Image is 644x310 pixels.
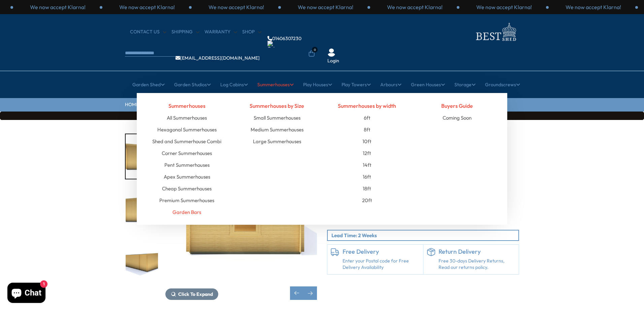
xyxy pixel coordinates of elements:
[343,248,420,255] h6: Free Delivery
[162,147,212,159] a: Corner Summerhouses
[343,258,420,271] a: Enter your Postal code for Free Delivery Availability
[125,186,159,232] div: 9 / 10
[312,47,318,53] span: 0
[417,100,497,112] h4: Buyers Guide
[363,183,371,194] a: 18ft
[126,134,158,179] img: Elm2990x50909_9x16_8-090_6ca46722-26c9-43ef-8743-02d61c39eab5_200x200.jpg
[130,29,166,35] a: CONTACT US
[281,3,370,11] div: 3 / 3
[362,194,372,206] a: 20ft
[380,76,401,93] a: Arbours
[204,29,237,35] a: Warranty
[485,76,520,93] a: Groundscrews
[257,76,294,93] a: Summerhouses
[254,112,300,124] a: Small Summerhouses
[220,76,248,93] a: Log Cabins
[253,135,301,147] a: Large Summerhouses
[327,49,335,57] img: User Icon
[439,248,516,255] h6: Return Delivery
[566,3,621,11] p: We now accept Klarna!
[476,3,532,11] p: We now accept Klarna!
[364,112,371,124] a: 6ft
[102,3,192,11] div: 1 / 3
[298,3,353,11] p: We now accept Klarna!
[303,76,332,93] a: Play Houses
[443,112,472,124] a: Coming Soon
[370,3,459,11] div: 1 / 3
[164,159,210,171] a: Pent Summerhouses
[308,50,315,57] a: 0
[174,76,211,93] a: Garden Studios
[363,171,371,183] a: 16ft
[459,3,549,11] div: 2 / 3
[342,76,371,93] a: Play Towers
[152,135,221,147] a: Shed and Summerhouse Combi
[157,124,217,135] a: Hexagonal Summerhouses
[290,286,303,300] div: Previous slide
[363,159,372,171] a: 14ft
[125,133,159,180] div: 8 / 10
[387,3,443,11] p: We now accept Klarna!
[175,56,260,60] a: [EMAIL_ADDRESS][DOMAIN_NAME]
[364,124,371,135] a: 8ft
[237,100,317,112] h4: Summerhouses by Size
[267,41,274,48] img: Call with TalentLynk
[164,171,210,183] a: Apex Summerhouses
[331,232,518,239] p: Lead Time: 2 Weeks
[267,36,301,41] a: 01406307230
[327,100,407,112] h4: Summerhouses by width
[192,3,281,11] div: 2 / 3
[165,288,218,300] button: Click To Expand
[303,286,317,300] div: Next slide
[411,76,445,93] a: Green Houses
[30,3,86,11] p: We now accept Klarna!
[126,240,158,284] img: Elm2990x50909_9x16_8135_e7a9280d-a418-41a3-9b5b-abcd42de41af_200x200.jpg
[132,76,165,93] a: Garden Shed
[178,291,213,297] span: Click To Expand
[125,101,139,108] a: HOME
[126,187,158,232] img: Elm2990x50909_9x16_8090_ec3bb1c0-5988-4aae-8cb6-c11a37787556_200x200.jpg
[13,3,102,11] div: 3 / 3
[119,3,175,11] p: We now accept Klarna!
[172,206,201,218] a: Garden Bars
[242,29,261,35] a: Shop
[439,258,516,271] p: Free 30-days Delivery Returns, Read our returns policy.
[147,100,227,112] h4: Summerhouses
[454,76,476,93] a: Storage
[362,135,372,147] a: 10ft
[5,283,47,305] inbox-online-store-chat: Shopify online store chat
[327,58,339,64] a: Login
[162,183,212,194] a: Cheap Summerhouses
[363,147,371,159] a: 12ft
[167,112,207,124] a: All Summerhouses
[125,239,159,285] div: 10 / 10
[549,3,638,11] div: 3 / 3
[159,194,214,206] a: Premium Summerhouses
[208,3,264,11] p: We now accept Klarna!
[472,21,519,43] img: logo
[251,124,303,135] a: Medium Summerhouses
[171,29,199,35] a: Shipping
